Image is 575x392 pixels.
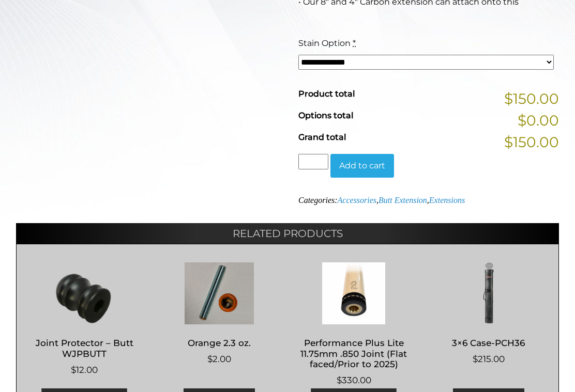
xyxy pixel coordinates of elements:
img: Joint Protector - Butt WJPBUTT [27,263,142,325]
h2: Joint Protector – Butt WJPBUTT [27,334,142,364]
a: Butt Extension [379,196,427,205]
a: Extensions [429,196,465,205]
span: $ [71,365,76,375]
img: Orange 2.3 oz. [162,263,277,325]
span: Product total [298,89,355,99]
span: Categories: , , [298,196,465,205]
span: $ [207,354,213,365]
a: 3×6 Case-PCH36 $215.00 [431,263,546,367]
h2: Orange 2.3 oz. [162,334,277,353]
button: Add to cart [330,154,394,178]
span: $ [473,354,478,365]
a: Accessories [338,196,377,205]
span: Grand total [298,133,346,143]
a: Orange 2.3 oz. $2.00 [162,263,277,367]
a: Joint Protector – Butt WJPBUTT $12.00 [27,263,142,377]
h2: 3×6 Case-PCH36 [431,334,546,353]
h2: Performance Plus Lite 11.75mm .850 Joint (Flat faced/Prior to 2025) [296,334,411,374]
span: $150.00 [504,88,559,110]
span: Options total [298,111,353,121]
img: Performance Plus Lite 11.75mm .850 Joint (Flat faced/Prior to 2025) [296,263,411,325]
span: Stain Option [298,39,351,49]
h2: Related products [16,224,559,244]
span: $ [337,375,342,386]
bdi: 12.00 [71,365,98,375]
abbr: required [353,39,356,49]
bdi: 330.00 [337,375,371,386]
span: $0.00 [518,110,559,132]
input: Product quantity [298,154,328,170]
img: 3x6 Case-PCH36 [431,263,546,325]
bdi: 215.00 [473,354,505,365]
a: Performance Plus Lite 11.75mm .850 Joint (Flat faced/Prior to 2025) $330.00 [296,263,411,388]
bdi: 2.00 [207,354,231,365]
span: $150.00 [504,132,559,153]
